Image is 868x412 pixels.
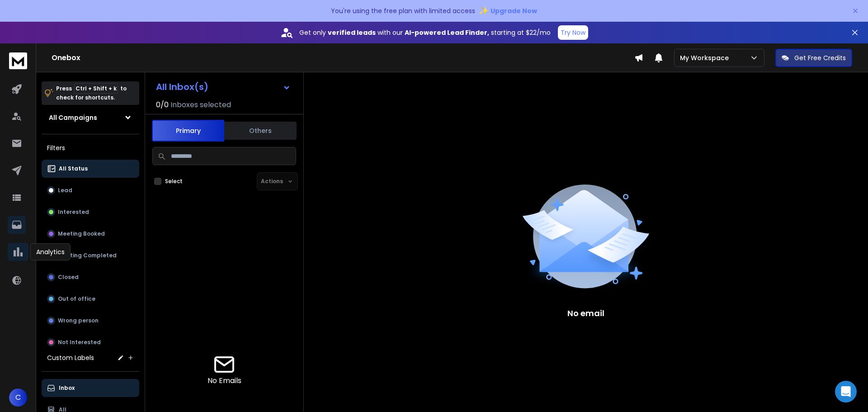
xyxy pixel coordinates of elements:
div: Analytics [30,243,71,260]
div: Open Intercom Messenger [835,381,857,403]
p: No email [567,307,604,320]
button: Primary [152,120,224,142]
button: Not Interested [42,333,139,351]
p: No Emails [208,375,241,386]
button: All Inbox(s) [149,78,298,96]
span: 0 / 0 [156,99,169,110]
p: Wrong person [58,317,99,324]
button: Others [224,121,297,141]
p: Meeting Completed [58,252,117,259]
p: Press to check for shortcuts. [56,84,127,102]
p: You're using the free plan with limited access [331,6,475,15]
img: logo [9,52,27,69]
p: All Status [59,165,88,172]
strong: AI-powered Lead Finder, [405,28,489,37]
h1: All Inbox(s) [156,82,208,91]
label: Select [165,178,183,185]
button: ✨Upgrade Now [479,2,537,20]
button: C [9,388,27,407]
button: Lead [42,181,139,199]
p: Closed [58,274,79,281]
strong: verified leads [328,28,376,37]
p: Get Free Credits [794,53,846,62]
p: Inbox [59,384,75,392]
button: Meeting Completed [42,246,139,265]
span: ✨ [479,5,489,17]
p: Out of office [58,295,95,303]
p: My Workspace [680,53,732,62]
h3: Inboxes selected [170,99,231,110]
p: Interested [58,208,89,216]
button: Get Free Credits [775,49,852,67]
button: Interested [42,203,139,221]
button: Meeting Booked [42,225,139,243]
button: Closed [42,268,139,286]
button: Try Now [558,25,588,40]
h1: All Campaigns [49,113,97,122]
h3: Custom Labels [47,353,94,362]
h3: Filters [42,142,139,154]
p: Get only with our starting at $22/mo [299,28,551,37]
h1: Onebox [52,52,634,63]
p: Meeting Booked [58,230,105,237]
span: Ctrl + Shift + k [74,83,118,94]
p: Try Now [561,28,585,37]
span: Upgrade Now [491,6,537,15]
button: All Campaigns [42,109,139,127]
button: Inbox [42,379,139,397]
button: Out of office [42,290,139,308]
p: Not Interested [58,339,101,346]
button: All Status [42,160,139,178]
button: Wrong person [42,312,139,330]
p: Lead [58,187,72,194]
